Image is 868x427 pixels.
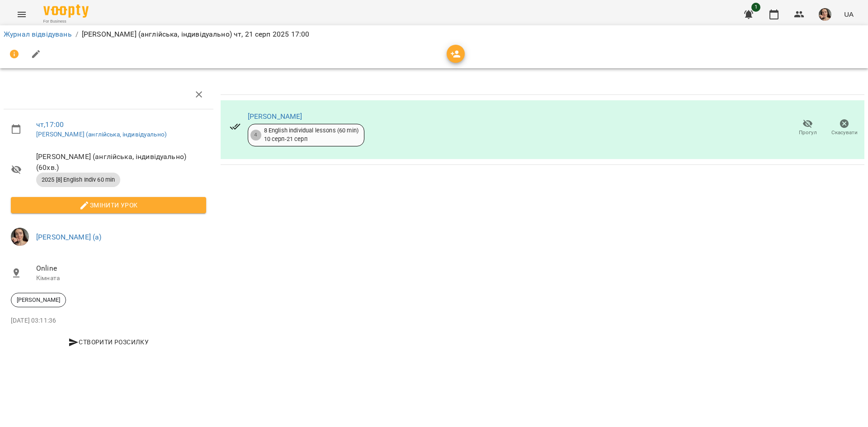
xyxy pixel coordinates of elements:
[831,129,858,136] span: Скасувати
[82,29,309,40] p: [PERSON_NAME] (англійська, індивідуально) чт, 21 серп 2025 17:00
[826,115,863,141] button: Скасувати
[36,233,102,241] a: [PERSON_NAME] (а)
[11,296,66,304] span: [PERSON_NAME]
[819,8,831,21] img: aaa0aa5797c5ce11638e7aad685b53dd.jpeg
[248,112,302,121] a: [PERSON_NAME]
[36,151,206,173] span: [PERSON_NAME] (англійська, індивідуально) ( 60 хв. )
[36,274,206,283] p: Кімната
[36,131,167,138] a: [PERSON_NAME] (англійська, індивідуально)
[844,9,854,19] span: UA
[11,334,206,350] button: Створити розсилку
[14,337,203,347] span: Створити розсилку
[250,130,261,141] div: 4
[11,4,33,25] button: Menu
[11,197,206,213] button: Змінити урок
[36,263,206,274] span: Online
[11,316,206,325] p: [DATE] 03:11:36
[264,127,359,143] div: 8 English individual lessons (60 min) 10 серп - 21 серп
[43,5,89,18] img: Voopty Logo
[799,129,817,136] span: Прогул
[18,200,199,211] span: Змінити урок
[751,3,760,12] span: 1
[4,30,72,38] a: Журнал відвідувань
[11,293,66,307] div: [PERSON_NAME]
[4,29,864,40] nav: breadcrumb
[840,6,857,23] button: UA
[36,176,120,184] span: 2025 [8] English Indiv 60 min
[43,19,89,24] span: For Business
[11,228,29,246] img: aaa0aa5797c5ce11638e7aad685b53dd.jpeg
[75,29,78,40] li: /
[789,115,826,141] button: Прогул
[36,120,64,129] a: чт , 17:00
